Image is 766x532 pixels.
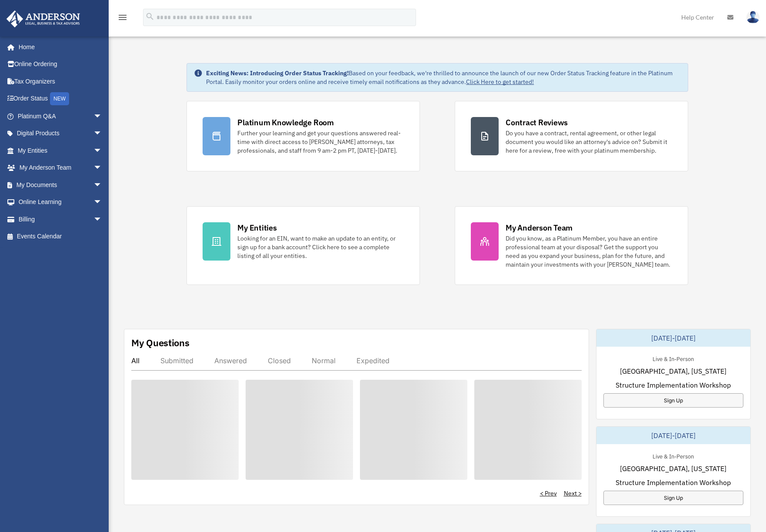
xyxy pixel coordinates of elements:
div: Do you have a contract, rental agreement, or other legal document you would like an attorney's ad... [506,129,672,155]
img: User Pic [746,11,759,23]
a: Sign Up [603,393,744,408]
strong: Exciting News: Introducing Order Status Tracking! [206,69,349,77]
a: Platinum Q&Aarrow_drop_down [6,107,115,125]
div: My Anderson Team [506,222,573,233]
div: Answered [214,356,247,365]
div: Contract Reviews [506,117,568,128]
div: [DATE]-[DATE] [596,427,751,444]
div: [DATE]-[DATE] [596,329,751,347]
a: Next > [564,489,582,498]
a: Digital Productsarrow_drop_down [6,125,115,142]
div: Normal [312,356,336,365]
span: arrow_drop_down [93,211,111,228]
div: My Questions [131,336,190,349]
a: Platinum Knowledge Room Further your learning and get your questions answered real-time with dire... [187,101,420,171]
span: [GEOGRAPHIC_DATA], [US_STATE] [620,366,726,376]
a: Online Ordering [6,56,115,73]
a: My Anderson Teamarrow_drop_down [6,159,115,177]
a: Order StatusNEW [6,90,115,108]
a: My Entitiesarrow_drop_down [6,142,115,159]
a: My Anderson Team Did you know, as a Platinum Member, you have an entire professional team at your... [455,206,688,285]
span: arrow_drop_down [93,125,111,143]
a: My Documentsarrow_drop_down [6,176,115,194]
div: Live & In-Person [646,451,701,460]
a: Online Learningarrow_drop_down [6,194,115,211]
a: My Entities Looking for an EIN, want to make an update to an entity, or sign up for a bank accoun... [187,206,420,285]
span: Structure Implementation Workshop [616,477,731,488]
div: My Entities [237,222,276,233]
a: Home [6,38,111,56]
div: Platinum Knowledge Room [237,117,334,128]
span: arrow_drop_down [93,107,111,125]
div: Based on your feedback, we're thrilled to announce the launch of our new Order Status Tracking fe... [206,69,681,86]
i: menu [117,12,128,23]
div: Closed [268,356,291,365]
span: arrow_drop_down [93,159,111,177]
span: arrow_drop_down [93,142,111,160]
div: Expedited [356,356,390,365]
a: Click Here to get started! [466,78,534,86]
span: arrow_drop_down [93,176,111,194]
a: Sign Up [603,491,744,505]
i: search [145,12,155,21]
div: All [131,356,140,365]
a: < Prev [540,489,557,498]
span: Structure Implementation Workshop [616,380,731,390]
a: menu [117,15,128,23]
div: Submitted [160,356,193,365]
div: Did you know, as a Platinum Member, you have an entire professional team at your disposal? Get th... [506,234,672,269]
span: [GEOGRAPHIC_DATA], [US_STATE] [620,463,726,474]
div: Further your learning and get your questions answered real-time with direct access to [PERSON_NAM... [237,129,404,155]
a: Events Calendar [6,228,115,245]
a: Tax Organizers [6,73,115,90]
div: Live & In-Person [646,354,701,363]
a: Contract Reviews Do you have a contract, rental agreement, or other legal document you would like... [455,101,688,171]
span: arrow_drop_down [93,194,111,211]
a: Billingarrow_drop_down [6,211,115,228]
div: Looking for an EIN, want to make an update to an entity, or sign up for a bank account? Click her... [237,234,404,260]
div: NEW [50,92,69,105]
img: Anderson Advisors Platinum Portal [4,10,83,27]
